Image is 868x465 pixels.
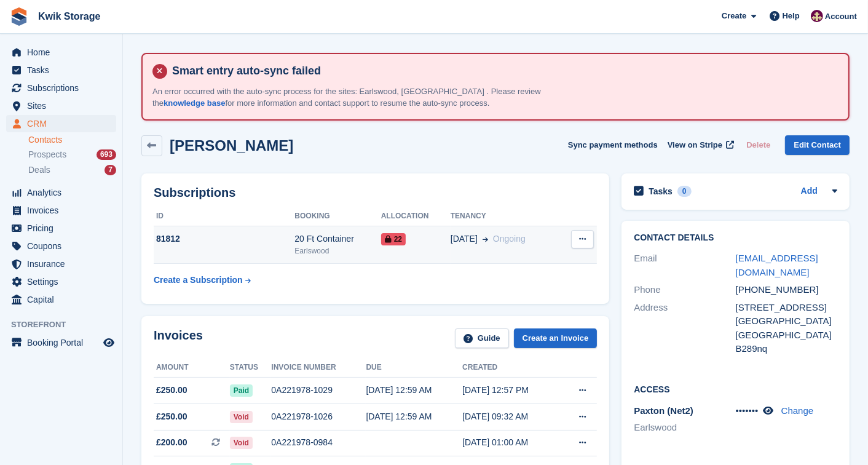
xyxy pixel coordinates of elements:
span: Prospects [28,149,66,161]
th: Created [462,358,559,378]
th: Amount [154,358,230,378]
span: Coupons [27,237,101,255]
th: Due [366,358,462,378]
a: menu [6,62,116,79]
span: Pricing [27,220,101,237]
span: Tasks [27,62,101,79]
a: Guide [455,328,509,349]
a: Create an Invoice [514,328,598,349]
th: Booking [294,207,381,226]
span: Void [230,411,253,423]
a: Edit Contact [785,135,850,156]
span: £200.00 [156,436,187,449]
a: menu [6,273,116,290]
div: Email [634,252,735,279]
th: Invoice number [271,358,366,378]
span: Settings [27,273,101,290]
span: £250.00 [156,410,187,423]
a: menu [6,79,116,97]
p: An error occurred with the auto-sync process for the sites: Earlswood, [GEOGRAPHIC_DATA] . Please... [152,85,583,109]
span: Sites [27,97,101,114]
span: Deals [28,164,50,176]
h2: Invoices [154,328,203,349]
a: menu [6,334,116,351]
span: Subscriptions [27,79,101,97]
button: Delete [741,135,775,156]
th: Tenancy [451,207,559,226]
div: 20 Ft Container [294,232,381,245]
span: Invoices [27,202,101,219]
a: menu [6,202,116,219]
div: Earlswood [294,245,381,256]
h2: Subscriptions [154,186,597,200]
img: ellie tragonette [811,10,823,22]
a: Deals 7 [28,164,116,177]
div: Address [634,301,735,356]
img: stora-icon-8386f47178a22dfd0bd8f6a31ec36ba5ce8667c1dd55bd0f319d3a0aa187defe.svg [10,7,28,26]
button: Sync payment methods [568,135,658,156]
div: 693 [97,149,116,160]
div: Phone [634,283,735,297]
a: Kwik Storage [33,6,105,26]
div: [DATE] 12:57 PM [462,384,559,397]
div: 0A221978-1029 [271,384,366,397]
div: [DATE] 09:32 AM [462,410,559,423]
div: 81812 [154,232,294,245]
div: [GEOGRAPHIC_DATA] [736,314,837,328]
a: menu [6,237,116,255]
div: [DATE] 12:59 AM [366,384,462,397]
span: ••••••• [736,405,759,416]
div: Create a Subscription [154,274,243,287]
span: £250.00 [156,384,187,397]
a: Preview store [101,335,116,350]
a: Change [781,405,814,416]
a: Create a Subscription [154,269,251,292]
span: Account [825,10,857,23]
span: Booking Portal [27,334,101,351]
th: ID [154,207,294,226]
a: menu [6,115,116,132]
span: Help [783,10,800,22]
h2: Tasks [649,186,673,197]
a: menu [6,291,116,308]
span: Capital [27,291,101,308]
li: Earlswood [634,421,735,435]
span: Paxton (Net2) [634,405,693,416]
a: menu [6,184,116,201]
a: Contacts [28,134,116,146]
span: Void [230,437,253,449]
div: 7 [105,165,116,175]
div: [GEOGRAPHIC_DATA] [736,328,837,343]
span: Create [722,10,746,22]
div: [DATE] 12:59 AM [366,410,462,423]
h2: [PERSON_NAME] [170,137,293,154]
a: menu [6,44,116,61]
span: Ongoing [493,234,526,244]
a: View on Stripe [663,135,737,156]
h4: Smart entry auto-sync failed [167,64,838,78]
div: 0A221978-0984 [271,436,366,449]
span: 22 [381,233,406,245]
span: Paid [230,384,253,397]
span: CRM [27,115,101,132]
a: menu [6,220,116,237]
th: Allocation [381,207,451,226]
div: 0A221978-1026 [271,410,366,423]
div: B289nq [736,342,837,356]
th: Status [230,358,272,378]
span: Storefront [11,319,122,331]
a: knowledge base [164,98,225,108]
span: View on Stripe [668,139,722,151]
a: Add [801,185,818,199]
h2: Access [634,383,837,395]
div: [DATE] 01:00 AM [462,436,559,449]
span: Insurance [27,255,101,272]
span: Analytics [27,184,101,201]
div: [PHONE_NUMBER] [736,283,837,297]
a: Prospects 693 [28,148,116,161]
h2: Contact Details [634,233,837,243]
span: Home [27,44,101,61]
a: [EMAIL_ADDRESS][DOMAIN_NAME] [736,253,818,277]
span: [DATE] [451,232,478,245]
div: [STREET_ADDRESS] [736,301,837,315]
